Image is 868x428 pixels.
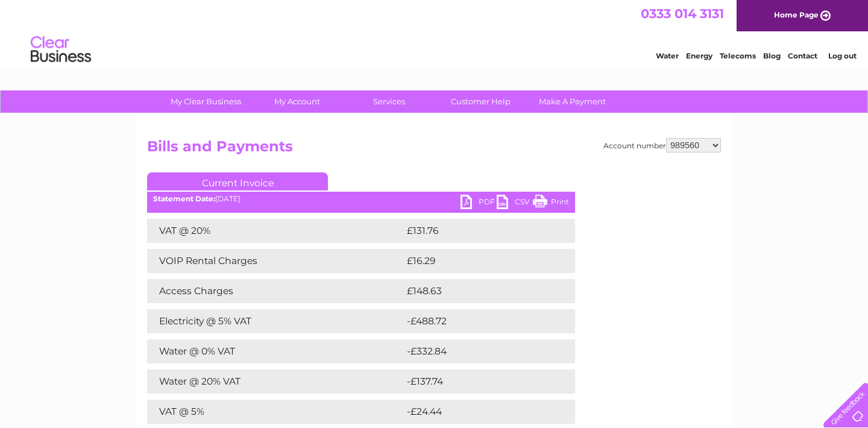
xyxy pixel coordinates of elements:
[404,400,553,424] td: -£24.44
[147,400,404,424] td: VAT @ 5%
[339,90,439,113] a: Services
[656,51,679,60] a: Water
[404,309,555,333] td: -£488.72
[533,195,569,212] a: Print
[147,219,404,243] td: VAT @ 20%
[404,279,553,303] td: £148.63
[147,279,404,303] td: Access Charges
[147,172,328,190] a: Current Invoice
[404,339,555,363] td: -£332.84
[147,138,721,161] h2: Bills and Payments
[147,339,404,363] td: Water @ 0% VAT
[248,90,347,113] a: My Account
[720,51,756,60] a: Telecoms
[404,370,554,394] td: -£137.74
[497,195,533,212] a: CSV
[763,51,781,60] a: Blog
[641,6,724,21] a: 0333 014 3131
[147,195,575,203] div: [DATE]
[788,51,817,60] a: Contact
[153,194,215,203] b: Statement Date:
[686,51,712,60] a: Energy
[603,138,721,153] div: Account number
[404,249,550,273] td: £16.29
[828,51,857,60] a: Log out
[404,219,552,243] td: £131.76
[156,90,256,113] a: My Clear Business
[150,7,720,58] div: Clear Business is a trading name of Verastar Limited (registered in [GEOGRAPHIC_DATA] No. 3667643...
[147,309,404,333] td: Electricity @ 5% VAT
[461,195,497,212] a: PDF
[523,90,622,113] a: Make A Payment
[30,31,92,68] img: logo.png
[431,90,530,113] a: Customer Help
[147,249,404,273] td: VOIP Rental Charges
[147,370,404,394] td: Water @ 20% VAT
